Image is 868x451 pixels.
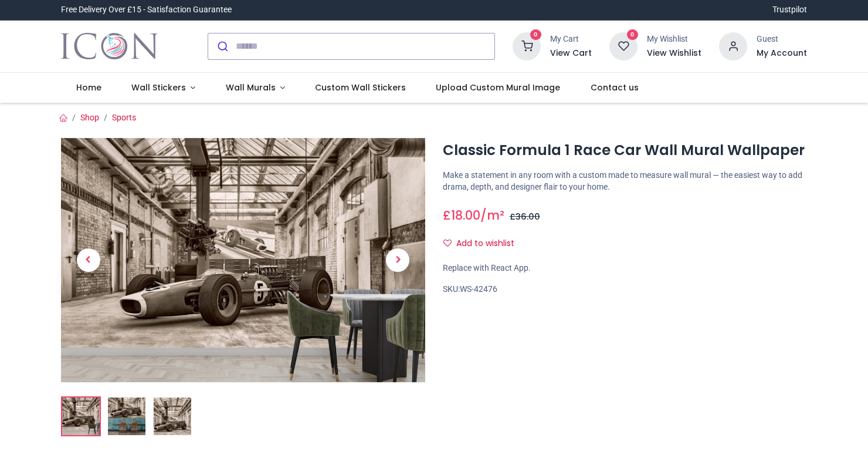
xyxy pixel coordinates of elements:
span: £ [443,207,480,224]
a: Previous [61,174,116,345]
a: Wall Murals [211,73,300,103]
div: SKU: [443,284,807,295]
div: My Cart [550,33,592,45]
a: Wall Stickers [116,73,211,103]
sup: 0 [627,29,638,41]
span: Previous [77,248,100,272]
p: Make a statement in any room with a custom made to measure wall mural — the easiest way to add dr... [443,170,807,193]
i: Add to wishlist [443,239,452,247]
h1: Classic Formula 1 Race Car Wall Mural Wallpaper [443,140,807,160]
span: 36.00 [516,211,540,223]
img: Classic Formula 1 Race Car Wall Mural Wallpaper [62,398,100,435]
div: Guest [757,33,807,45]
span: Wall Murals [226,82,276,93]
img: WS-42476-02 [108,398,145,435]
a: Sports [112,113,136,122]
a: Logo of Icon Wall Stickers [61,30,158,63]
div: Free Delivery Over £15 - Satisfaction Guarantee [61,4,232,16]
a: View Wishlist [647,48,701,59]
div: My Wishlist [647,33,701,45]
span: Home [76,82,101,93]
a: My Account [757,48,807,59]
img: Classic Formula 1 Race Car Wall Mural Wallpaper [61,138,425,382]
span: 18.00 [451,207,480,224]
span: £ [510,211,540,223]
img: WS-42476-03 [154,398,191,435]
a: Shop [80,113,99,122]
a: 0 [513,41,541,50]
span: /m² [480,207,504,224]
a: Trustpilot [772,4,807,16]
span: Custom Wall Stickers [315,82,406,93]
sup: 0 [530,29,541,41]
a: Next [371,174,425,345]
a: View Cart [550,48,592,59]
button: Submit [208,33,236,59]
span: Next [386,248,409,272]
button: Add to wishlistAdd to wishlist [443,234,524,254]
span: Wall Stickers [131,82,186,93]
span: Contact us [591,82,639,93]
span: Upload Custom Mural Image [436,82,560,93]
img: Icon Wall Stickers [61,30,158,63]
a: 0 [609,41,638,50]
span: WS-42476 [460,284,497,294]
div: Replace with React App. [443,262,807,274]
